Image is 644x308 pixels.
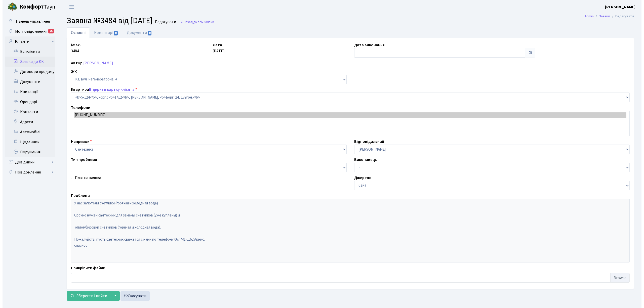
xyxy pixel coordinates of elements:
[72,175,99,181] label: Платна заявка
[352,42,382,48] label: Дата виконання
[3,137,53,147] a: Щоденник
[352,175,369,181] label: Джерело
[3,77,53,87] a: Документи
[582,14,591,19] a: Admin
[68,105,88,111] label: Телефони
[63,3,75,11] button: Переключити навігацію
[68,86,135,93] label: Квартира
[3,107,53,117] a: Контакти
[74,293,105,299] span: Зберегти і вийти
[608,14,631,19] li: Редагувати
[3,117,53,127] a: Адреси
[87,87,132,92] a: Відкрити картку клієнта
[46,29,51,33] div: 25
[72,112,624,118] option: [PHONE_NUMBER]
[13,19,47,24] span: Панель управління
[201,20,212,24] span: Заявки
[68,199,627,262] textarea: У нас запотели счётчики (горячая и холодная вода) Срочно нужен сантехник для замены счётчиков (уж...
[3,97,53,107] a: Орендарі
[64,291,108,301] button: Зберегти і вийти
[574,11,639,22] nav: breadcrumb
[17,3,53,11] span: Таун
[68,139,89,145] label: Напрямок
[3,67,53,77] a: Договори продажу
[352,157,374,163] label: Виконавець
[68,265,103,271] label: Прикріпити файли
[3,26,53,36] a: Мої повідомлення25
[64,27,87,38] a: Основні
[3,147,53,157] a: Порушення
[68,157,95,163] label: Тип проблеми
[178,20,212,24] a: Назад до всіхЗаявки
[3,47,53,57] a: Всі клієнти
[352,139,382,145] label: Відповідальний
[68,193,87,199] label: Проблема
[3,57,53,67] a: Заявки до КК
[68,60,80,66] label: Автор
[64,15,150,26] span: Заявка №3484 від [DATE]
[596,14,608,19] a: Заявки
[17,3,41,11] b: Комфорт
[68,69,74,75] label: ЖК
[3,36,53,47] a: Клієнти
[3,16,53,26] a: Панель управління
[602,4,633,10] a: [PERSON_NAME]
[118,291,147,301] a: Скасувати
[65,42,206,58] div: 3484
[206,42,348,58] div: [DATE]
[87,27,120,38] a: Коментарі
[68,42,78,48] label: № вх.
[3,127,53,137] a: Автомобілі
[111,31,115,35] span: 0
[151,20,175,24] small: Редагувати .
[5,2,15,12] img: logo.png
[3,167,53,177] a: Повідомлення
[210,42,220,48] label: Дата
[68,93,627,102] select: )
[3,157,53,167] a: Довідники
[145,31,149,35] span: 0
[81,60,111,66] a: [PERSON_NAME]
[3,87,53,97] a: Квитанції
[120,27,154,38] a: Документи
[13,29,45,34] span: Мої повідомлення
[602,4,633,10] b: [PERSON_NAME]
